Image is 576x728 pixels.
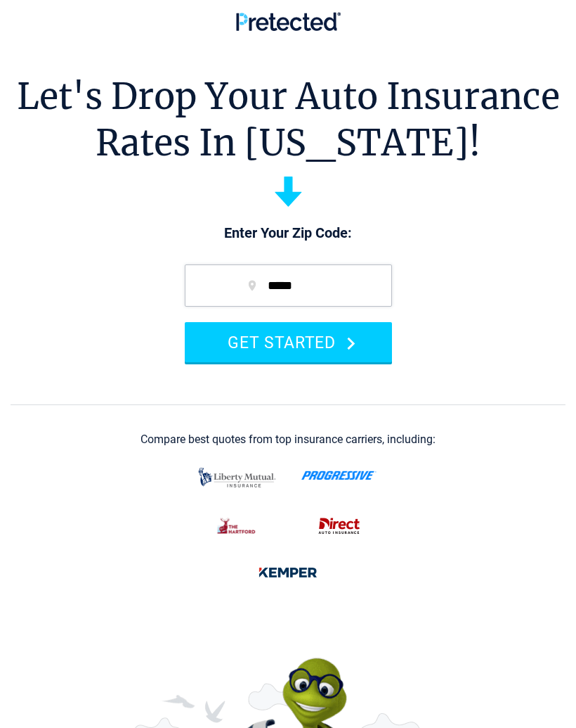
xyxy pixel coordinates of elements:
[185,264,392,307] input: zip code
[251,558,325,587] img: kemper
[195,461,280,494] img: liberty
[301,471,377,480] img: progressive
[140,433,436,446] div: Compare best quotes from top insurance carriers, including:
[236,12,341,31] img: Pretected Logo
[17,74,560,166] h1: Let's Drop Your Auto Insurance Rates In [US_STATE]!
[185,322,392,362] button: GET STARTED
[209,511,265,541] img: thehartford
[171,224,406,243] p: Enter Your Zip Code:
[311,511,367,541] img: direct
